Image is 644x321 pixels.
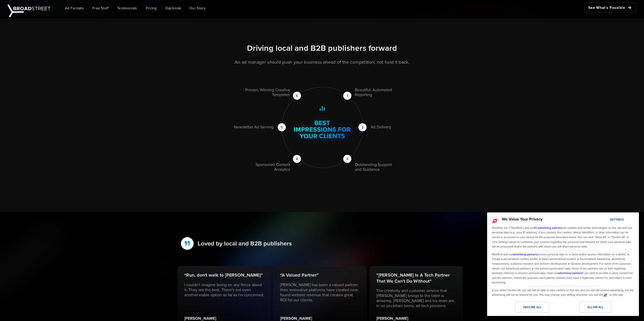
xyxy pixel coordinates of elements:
[491,287,635,298] div: If you select Decline All, you will still be able to view content on this site and you will still...
[534,226,562,229] a: 20 advertising partners
[184,282,264,298] p: I couldn't imagine being on any fence about it. They are the best. There's not even another viabl...
[513,253,537,256] a: advertising partners
[181,237,463,250] h2: Loved by local and B2B publishers
[8,5,50,17] img: Broadstreet | The Ad Manager for Small Publishers
[65,6,84,11] span: Ad Formats
[376,272,456,284] h2: "[PERSON_NAME] Is A Tech Partner That We Can't Do Without"
[491,225,635,250] div: NextRoll, Inc. ("NextRoll") and our use cookies and similar technologies on this site and use per...
[558,271,582,275] a: advertising partners
[563,302,636,315] a: Allow All
[165,6,181,11] span: Daybreak
[280,272,360,278] h2: “A Valued Partner”
[190,6,205,11] span: Our Story
[61,3,88,14] a: Ad Formats
[89,3,112,14] a: Free Stuff
[491,251,635,285] div: NextRoll and our process personal data to: ● Store and/or access information on a device; ● Creat...
[181,59,463,65] p: An ad manager should push your business ahead of the competition, not hold it back.
[146,6,157,11] span: Pricing
[92,6,109,11] span: Free Stuff
[584,3,636,13] a: See What's Possible
[523,304,542,310] div: Decline All
[610,217,624,222] div: Settings
[186,3,209,14] a: Our Story
[376,288,456,308] p: The creativity and customer service that [PERSON_NAME] brings to the table is amazing. [PERSON_NA...
[601,215,613,225] a: Settings
[117,6,137,11] span: Testimonials
[587,304,604,310] div: Allow All
[181,43,463,54] h2: Driving local and B2B publishers forward
[184,272,264,278] h2: “Run, don't walk to [PERSON_NAME]”
[502,216,543,222] span: We Value Your Privacy
[113,3,141,14] a: Testimonials
[142,3,161,14] a: Pricing
[280,282,360,303] p: [PERSON_NAME] has been a valued partner; their innovative platforms have created new-found websit...
[162,3,185,14] a: Daybreak
[490,302,563,315] a: Decline All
